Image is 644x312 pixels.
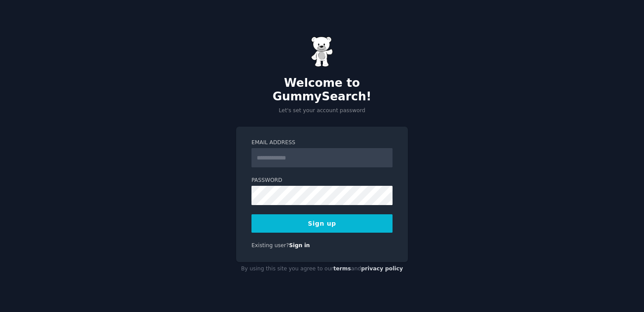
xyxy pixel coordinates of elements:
h2: Welcome to GummySearch! [236,76,408,104]
button: Sign up [251,214,393,233]
p: Let's set your account password [236,107,408,115]
label: Email Address [251,139,393,147]
a: terms [333,266,351,272]
span: Existing user? [251,242,289,248]
a: Sign in [289,242,310,248]
div: By using this site you agree to our and [236,262,408,276]
a: privacy policy [361,266,403,272]
img: Gummy Bear [311,36,333,67]
label: Password [251,177,393,184]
